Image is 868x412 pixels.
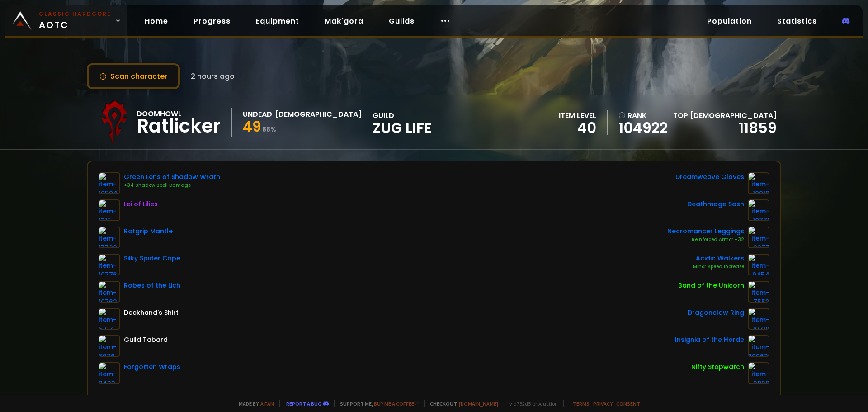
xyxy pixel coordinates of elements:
div: Silky Spider Cape [124,254,180,263]
div: Deathmage Sash [687,199,744,209]
img: item-7553 [748,281,769,303]
div: [DEMOGRAPHIC_DATA] [275,109,362,120]
span: v. d752d5 - production [504,400,558,407]
div: item level [559,110,596,121]
a: Privacy [593,400,613,407]
span: Zug Life [373,121,432,135]
img: item-2277 [748,227,769,248]
a: Terms [573,400,590,407]
div: Band of the Unicorn [678,281,744,290]
span: 2 hours ago [191,71,235,82]
div: Lei of Lilies [124,199,158,209]
img: item-10771 [748,199,769,221]
div: Reinforced Armor +32 [667,236,744,243]
a: Guilds [382,12,422,30]
img: item-10504 [99,172,120,194]
span: 49 [243,116,261,137]
img: item-10710 [748,308,769,330]
div: guild [373,110,432,135]
button: Scan character [87,63,180,89]
div: Necromancer Leggings [667,227,744,236]
a: a fan [260,400,274,407]
img: item-10776 [99,254,120,275]
a: Buy me a coffee [374,400,419,407]
div: Guild Tabard [124,335,168,345]
div: Nifty Stopwatch [691,362,744,372]
div: Rotgrip Mantle [124,227,173,236]
img: item-5976 [99,335,120,357]
div: 40 [559,121,596,135]
a: Home [137,12,175,30]
img: item-17732 [99,227,120,248]
div: Forgotten Wraps [124,362,180,372]
a: Report a bug [286,400,321,407]
span: AOTC [39,10,111,32]
img: item-10762 [99,281,120,303]
small: 88 % [262,125,276,134]
div: Dreamweave Gloves [675,172,744,182]
img: item-209621 [748,335,769,357]
span: [DEMOGRAPHIC_DATA] [690,110,777,121]
img: item-1315 [99,199,120,221]
img: item-10019 [748,172,769,194]
a: Progress [186,12,238,30]
a: Mak'gora [317,12,371,30]
div: rank [618,110,668,121]
div: Ratlicker [137,119,221,133]
span: Made by [233,400,274,407]
a: [DOMAIN_NAME] [459,400,498,407]
div: Robes of the Lich [124,281,180,290]
div: +34 Shadow Spell Damage [124,182,220,189]
small: Classic Hardcore [39,10,111,18]
a: Statistics [770,12,824,30]
img: item-5107 [99,308,120,330]
img: item-9433 [99,362,120,384]
a: Population [700,12,759,30]
div: Dragonclaw Ring [688,308,744,317]
img: item-2820 [748,362,769,384]
div: Green Lens of Shadow Wrath [124,172,220,182]
div: Undead [243,109,272,120]
div: Acidic Walkers [693,254,744,263]
img: item-9454 [748,254,769,275]
a: 11859 [739,118,777,138]
a: Classic HardcoreAOTC [5,5,127,36]
span: Support me, [334,400,419,407]
div: Top [673,110,777,121]
div: Doomhowl [137,108,221,119]
div: Insignia of the Horde [675,335,744,345]
a: Consent [616,400,640,407]
a: 104922 [618,121,668,135]
div: Deckhand's Shirt [124,308,179,317]
div: Minor Speed Increase [693,263,744,270]
a: Equipment [249,12,307,30]
span: Checkout [424,400,498,407]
